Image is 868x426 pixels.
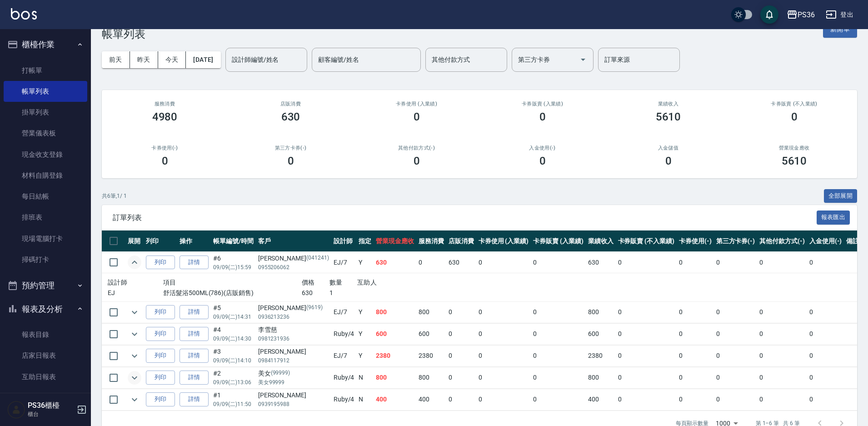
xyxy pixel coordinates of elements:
h3: 5610 [782,155,807,167]
th: 服務消費 [416,231,446,252]
td: 0 [757,252,807,273]
a: 互助日報表 [4,366,87,387]
td: 0 [476,345,531,366]
td: 0 [531,389,586,410]
td: 800 [586,301,616,323]
p: 0981231936 [258,335,329,343]
th: 卡券販賣 (不入業績) [616,231,677,252]
img: Logo [11,8,37,20]
p: 共 6 筆, 1 / 1 [102,192,127,200]
button: 今天 [158,51,186,68]
td: 800 [586,367,616,388]
h3: 0 [539,155,546,167]
td: #3 [211,345,256,366]
h2: 卡券使用 (入業績) [364,101,469,107]
td: 0 [476,301,531,323]
th: 入金使用(-) [807,231,844,252]
h3: 0 [414,110,420,123]
td: #1 [211,389,256,410]
td: #4 [211,323,256,345]
p: 09/09 (二) 14:30 [213,335,254,343]
td: 600 [416,323,446,345]
td: 630 [586,252,616,273]
td: 0 [714,301,758,323]
p: 舒活髮浴500ML(786)(店販銷售) [163,288,302,298]
h2: 營業現金應收 [742,145,846,151]
td: 0 [677,345,714,366]
button: 昨天 [130,51,158,68]
td: 0 [757,345,807,366]
p: 09/09 (二) 13:06 [213,378,254,386]
td: 0 [616,367,677,388]
p: 櫃台 [28,410,74,418]
p: 美女99999 [258,378,329,386]
a: 現金收支登錄 [4,144,87,165]
td: Ruby /4 [331,389,357,410]
td: 0 [446,389,476,410]
td: #2 [211,367,256,388]
h2: 卡券使用(-) [113,145,217,151]
td: 630 [374,252,416,273]
th: 店販消費 [446,231,476,252]
div: [PERSON_NAME] [258,303,329,313]
a: 每日結帳 [4,186,87,207]
td: 2380 [586,345,616,366]
td: 400 [586,389,616,410]
button: expand row [128,349,141,363]
td: 0 [714,252,758,273]
td: 0 [531,323,586,345]
td: 600 [586,323,616,345]
p: (99999) [271,369,290,378]
td: 0 [807,301,844,323]
h3: 0 [288,155,294,167]
h2: 第三方卡券(-) [239,145,343,151]
td: 0 [757,301,807,323]
a: 詳情 [180,392,209,406]
td: 0 [807,389,844,410]
th: 設計師 [331,231,357,252]
button: 報表及分析 [4,297,87,321]
button: expand row [128,327,141,341]
td: 0 [714,389,758,410]
a: 詳情 [180,327,209,341]
button: expand row [128,306,141,319]
td: 0 [677,301,714,323]
div: [PERSON_NAME] [258,391,329,400]
a: 帳單列表 [4,81,87,102]
td: 0 [446,367,476,388]
th: 其他付款方式(-) [757,231,807,252]
button: 新開單 [823,21,857,38]
a: 現場電腦打卡 [4,228,87,249]
td: 0 [714,345,758,366]
a: 店家日報表 [4,345,87,366]
td: EJ /7 [331,252,357,273]
button: save [760,5,778,24]
button: 前天 [102,51,130,68]
h3: 4980 [152,110,178,123]
div: PS36 [798,9,815,20]
td: 0 [714,367,758,388]
button: 列印 [146,305,175,319]
td: EJ /7 [331,345,357,366]
h3: 0 [539,110,546,123]
a: 報表匯出 [817,213,850,221]
h3: 0 [791,110,798,123]
img: Person [7,401,25,419]
p: 09/09 (二) 14:10 [213,356,254,365]
button: 預約管理 [4,274,87,297]
p: 630 [302,288,329,298]
h2: 店販消費 [239,101,343,107]
button: expand row [128,371,141,385]
button: 登出 [822,6,857,23]
a: 營業儀表板 [4,123,87,144]
h3: 0 [162,155,168,167]
p: 09/09 (二) 14:31 [213,313,254,321]
button: expand row [128,256,141,269]
p: 1 [329,288,357,298]
button: [DATE] [186,51,220,68]
td: 0 [757,323,807,345]
td: 0 [677,252,714,273]
button: Open [576,52,590,67]
a: 掛單列表 [4,102,87,123]
td: 630 [446,252,476,273]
